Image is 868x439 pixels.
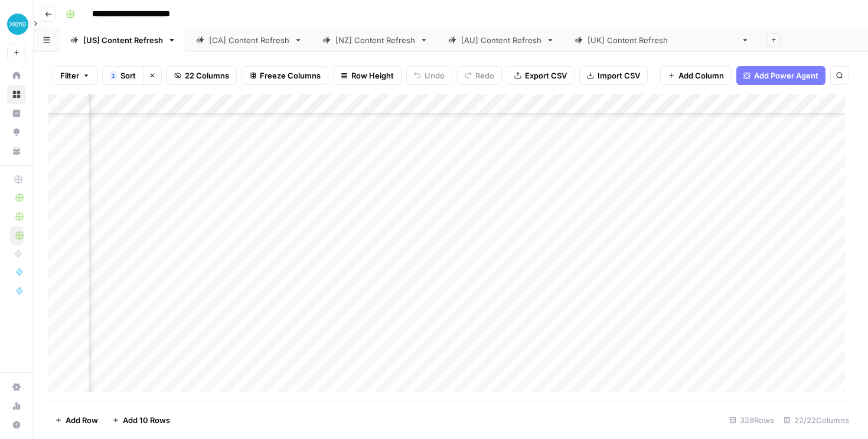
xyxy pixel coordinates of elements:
[60,28,186,52] a: [US] Content Refresh
[123,414,170,426] span: Add 10 Rows
[7,415,26,434] button: Help + Support
[185,70,229,81] span: 22 Columns
[7,123,26,142] a: Opportunities
[7,104,26,123] a: Insights
[260,70,321,81] span: Freeze Columns
[736,66,825,85] button: Add Power Agent
[425,70,445,81] span: Undo
[725,411,779,430] div: 328 Rows
[475,70,494,81] span: Redo
[7,142,26,160] a: Your Data
[438,28,564,52] a: [AU] Content Refresh
[167,66,237,85] button: 22 Columns
[333,66,402,85] button: Row Height
[579,66,648,85] button: Import CSV
[83,34,163,46] div: [US] Content Refresh
[507,66,575,85] button: Export CSV
[7,397,26,415] a: Usage
[102,66,143,85] button: 1Sort
[754,70,818,81] span: Add Power Agent
[186,28,312,52] a: [CA] Content Refresh
[209,34,289,46] div: [CA] Content Refresh
[110,71,117,80] div: 1
[120,70,136,81] span: Sort
[60,70,79,81] span: Filter
[7,14,28,35] img: XeroOps Logo
[779,411,854,430] div: 22/22 Columns
[105,411,177,430] button: Add 10 Rows
[112,71,115,80] span: 1
[7,66,26,85] a: Home
[242,66,328,85] button: Freeze Columns
[525,70,567,81] span: Export CSV
[461,34,541,46] div: [AU] Content Refresh
[564,28,759,52] a: [[GEOGRAPHIC_DATA]] Content Refresh
[598,70,640,81] span: Import CSV
[678,70,724,81] span: Add Column
[66,414,98,426] span: Add Row
[7,85,26,104] a: Browse
[53,66,97,85] button: Filter
[7,9,26,39] button: Workspace: XeroOps
[48,411,105,430] button: Add Row
[7,378,26,397] a: Settings
[335,34,415,46] div: [NZ] Content Refresh
[406,66,452,85] button: Undo
[351,70,394,81] span: Row Height
[588,34,736,46] div: [[GEOGRAPHIC_DATA]] Content Refresh
[660,66,732,85] button: Add Column
[312,28,438,52] a: [NZ] Content Refresh
[457,66,502,85] button: Redo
